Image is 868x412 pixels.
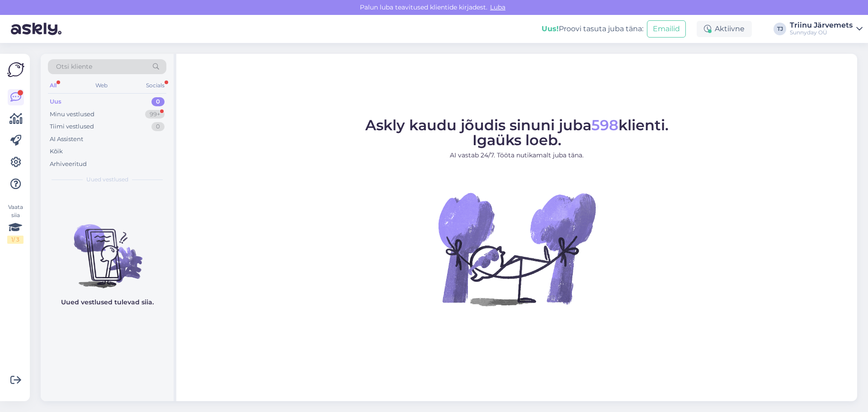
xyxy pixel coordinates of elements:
[56,62,92,71] span: Otsi kliente
[41,208,174,289] img: No chats
[151,122,165,131] div: 0
[7,236,24,244] div: 1 / 3
[50,110,94,119] div: Minu vestlused
[7,61,24,78] img: Askly Logo
[365,151,669,160] p: AI vastab 24/7. Tööta nutikamalt juba täna.
[144,80,166,91] div: Socials
[542,24,643,34] div: Proovi tasuta juba täna:
[435,167,598,330] img: No Chat active
[487,3,508,11] span: Luba
[50,122,94,131] div: Tiimi vestlused
[697,21,752,37] div: Aktiivne
[790,22,863,36] a: Triinu JärvemetsSunnyday OÜ
[774,23,786,35] div: TJ
[542,24,559,33] b: Uus!
[50,147,63,156] div: Kõik
[365,116,669,149] span: Askly kaudu jõudis sinuni juba klienti. Igaüks loeb.
[86,175,128,184] span: Uued vestlused
[591,116,618,134] span: 598
[145,110,165,119] div: 99+
[151,97,165,106] div: 0
[647,20,686,38] button: Emailid
[50,135,83,144] div: AI Assistent
[50,160,87,169] div: Arhiveeritud
[790,22,853,29] div: Triinu Järvemets
[61,298,154,307] p: Uued vestlused tulevad siia.
[50,97,61,106] div: Uus
[790,29,853,36] div: Sunnyday OÜ
[48,80,58,91] div: All
[94,80,109,91] div: Web
[7,203,24,244] div: Vaata siia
